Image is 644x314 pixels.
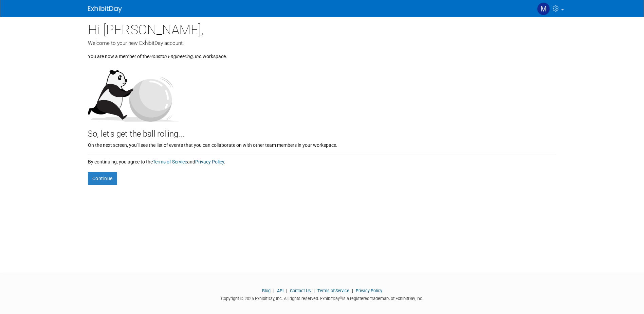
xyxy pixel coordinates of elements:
[88,140,556,149] div: On the next screen, you'll see the list of events that you can collaborate on with other team mem...
[350,288,355,293] span: |
[88,17,556,39] div: Hi [PERSON_NAME],
[153,159,187,164] a: Terms of Service
[195,159,224,164] a: Privacy Policy
[88,6,122,13] img: ExhibitDay
[262,288,271,293] a: Blog
[317,288,349,293] a: Terms of Service
[272,288,276,293] span: |
[88,122,556,140] div: So, let's get the ball rolling...
[88,39,556,47] div: Welcome to your new ExhibitDay account.
[277,288,283,293] a: API
[290,288,311,293] a: Contact Us
[537,2,550,15] img: Mike Van Hove
[312,288,316,293] span: |
[284,288,289,293] span: |
[88,47,556,60] div: You are now a member of the workspace.
[340,296,342,299] sup: ®
[88,155,556,165] div: By continuing, you agree to the and .
[88,172,117,185] button: Continue
[149,54,203,59] i: Houston Engineering, Inc.
[88,63,180,122] img: Let's get the ball rolling
[356,288,382,293] a: Privacy Policy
